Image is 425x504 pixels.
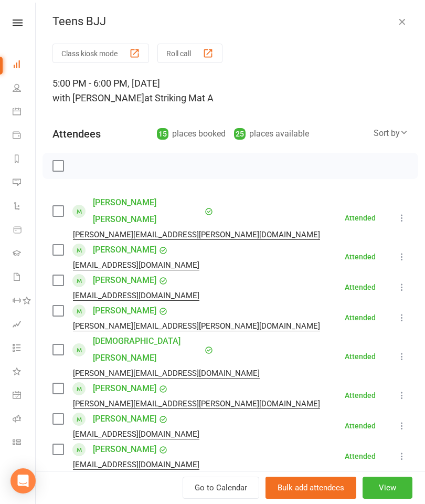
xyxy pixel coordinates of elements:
div: places available [234,127,309,141]
a: Product Sales [13,219,36,243]
a: [PERSON_NAME] [93,241,156,258]
div: Attended [345,422,376,429]
a: Calendar [13,101,36,124]
div: places booked [157,127,226,141]
div: Attended [345,453,376,460]
div: Attended [345,353,376,360]
button: Roll call [157,44,222,63]
div: Attended [345,253,376,260]
div: 15 [157,128,168,140]
button: View [363,477,412,499]
div: Teens BJJ [36,15,425,28]
button: Class kiosk mode [52,44,149,63]
div: Attended [345,214,376,222]
a: [PERSON_NAME] [PERSON_NAME] [93,194,202,228]
span: with [PERSON_NAME] [52,92,144,103]
div: Attendees [52,127,101,141]
a: [PERSON_NAME] [93,411,156,427]
a: General attendance kiosk mode [13,384,36,408]
a: [DEMOGRAPHIC_DATA][PERSON_NAME] [93,333,202,366]
a: Dashboard [13,54,36,77]
a: Assessments [13,313,36,337]
a: Payments [13,124,36,148]
div: Open Intercom Messenger [10,468,36,493]
a: [PERSON_NAME] [93,302,156,319]
button: Bulk add attendees [265,477,356,499]
div: 25 [234,128,246,140]
a: Class kiosk mode [13,432,36,455]
div: Attended [345,283,376,291]
a: [PERSON_NAME] [93,272,156,289]
a: Reports [13,148,36,172]
a: Go to Calendar [183,477,259,499]
a: [PERSON_NAME] [93,441,156,458]
div: Attended [345,392,376,399]
a: People [13,77,36,101]
div: Sort by [374,127,408,140]
span: at Striking Mat A [144,92,214,103]
a: What's New [13,361,36,384]
a: Roll call kiosk mode [13,408,36,432]
div: Attended [345,314,376,321]
div: 5:00 PM - 6:00 PM, [DATE] [52,76,408,106]
a: [PERSON_NAME] [93,380,156,397]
